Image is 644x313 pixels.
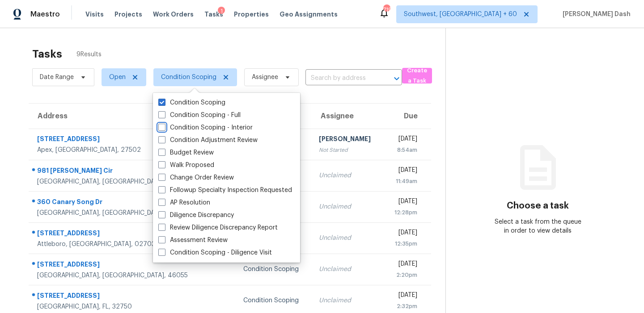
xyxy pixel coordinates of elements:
[391,239,417,248] div: 12:35pm
[158,161,214,170] label: Walk Proposed
[391,208,417,217] div: 12:28pm
[319,296,377,305] div: Unclaimed
[319,202,377,211] div: Unclaimed
[319,146,377,154] div: Not Started
[492,217,584,235] div: Select a task from the queue in order to view details
[407,66,428,86] span: Create a Task
[384,104,431,129] th: Due
[40,73,74,82] span: Date Range
[158,248,272,257] label: Condition Scoping - Diligence Visit
[312,104,384,129] th: Assignee
[29,104,209,129] th: Address
[153,10,194,19] span: Work Orders
[158,186,292,195] label: Followup Specialty Inspection Requested
[280,10,338,19] span: Geo Assignments
[37,146,202,154] div: Apex, [GEOGRAPHIC_DATA], 27502
[383,5,390,14] div: 719
[158,173,234,182] label: Change Order Review
[404,10,517,19] span: Southwest, [GEOGRAPHIC_DATA] + 60
[391,302,417,311] div: 2:32pm
[158,123,253,132] label: Condition Scoping - Interior
[252,73,278,82] span: Assignee
[37,302,202,311] div: [GEOGRAPHIC_DATA], FL, 32750
[37,229,202,240] div: [STREET_ADDRESS]
[319,265,377,274] div: Unclaimed
[507,201,569,210] h3: Choose a task
[402,68,432,83] button: Create a Task
[243,265,305,274] div: Condition Scoping
[158,136,258,145] label: Condition Adjustment Review
[390,72,403,85] button: Open
[218,7,225,16] div: 1
[319,234,377,242] div: Unclaimed
[559,10,631,19] span: [PERSON_NAME] Dash
[319,171,377,180] div: Unclaimed
[37,177,202,186] div: [GEOGRAPHIC_DATA], [GEOGRAPHIC_DATA], 30134
[204,11,223,17] span: Tasks
[158,148,214,157] label: Budget Review
[37,197,202,209] div: 360 Canary Song Dr
[37,209,202,217] div: [GEOGRAPHIC_DATA], [GEOGRAPHIC_DATA], 89011
[37,291,202,302] div: [STREET_ADDRESS]
[37,166,202,177] div: 981 [PERSON_NAME] Cir
[158,236,228,245] label: Assessment Review
[158,198,210,207] label: AP Resolution
[391,291,417,302] div: [DATE]
[37,134,202,146] div: [STREET_ADDRESS]
[30,10,60,19] span: Maestro
[391,228,417,239] div: [DATE]
[161,73,216,82] span: Condition Scoping
[243,296,305,305] div: Condition Scoping
[158,98,225,107] label: Condition Scoping
[37,271,202,280] div: [GEOGRAPHIC_DATA], [GEOGRAPHIC_DATA], 46055
[391,197,417,208] div: [DATE]
[37,260,202,271] div: [STREET_ADDRESS]
[85,10,104,19] span: Visits
[391,166,417,177] div: [DATE]
[391,134,417,146] div: [DATE]
[109,73,126,82] span: Open
[76,50,102,59] span: 9 Results
[391,259,417,271] div: [DATE]
[391,177,417,186] div: 11:49am
[32,50,62,58] h2: Tasks
[319,134,377,146] div: [PERSON_NAME]
[158,223,278,232] label: Review Diligence Discrepancy Report
[391,146,417,154] div: 8:54am
[37,240,202,249] div: Attleboro, [GEOGRAPHIC_DATA], 02703
[158,211,234,220] label: Diligence Discrepancy
[114,10,142,19] span: Projects
[158,111,241,120] label: Condition Scoping - Full
[305,71,377,85] input: Search by address
[234,10,269,19] span: Properties
[391,271,417,280] div: 2:20pm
